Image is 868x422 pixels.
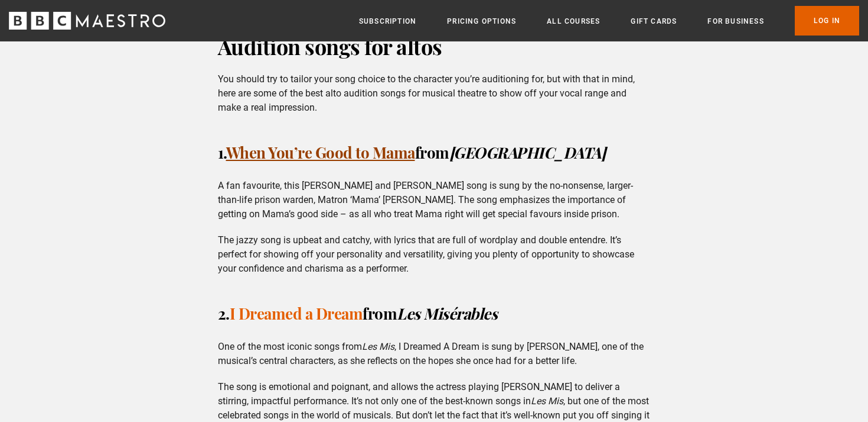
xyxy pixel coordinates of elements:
a: When You’re Good to Mama [226,142,415,163]
a: Log In [795,6,859,36]
a: Gift Cards [631,15,677,27]
a: For business [707,15,763,27]
h3: 2. from [218,299,651,328]
em: Les Mis [362,341,394,352]
p: The jazzy song is upbeat and catchy, with lyrics that are full of wordplay and double entendre. I... [218,233,651,276]
em: [GEOGRAPHIC_DATA] [449,142,606,163]
em: Les Misérables [397,303,497,324]
p: One of the most iconic songs from , I Dreamed A Dream is sung by [PERSON_NAME], one of the musica... [218,340,651,368]
a: Pricing Options [447,15,516,27]
h3: 1. from [218,138,651,167]
a: I Dreamed a Dream [230,303,363,324]
em: Les Mis [531,395,563,407]
p: You should try to tailor your song choice to the character you’re auditioning for, but with that ... [218,72,651,115]
nav: Primary [359,6,859,36]
p: A fan favourite, this [PERSON_NAME] and [PERSON_NAME] song is sung by the no-nonsense, larger-tha... [218,179,651,221]
a: Subscription [359,15,416,27]
svg: BBC Maestro [9,12,165,30]
h2: Audition songs for altos [218,32,651,60]
a: All Courses [547,15,600,27]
